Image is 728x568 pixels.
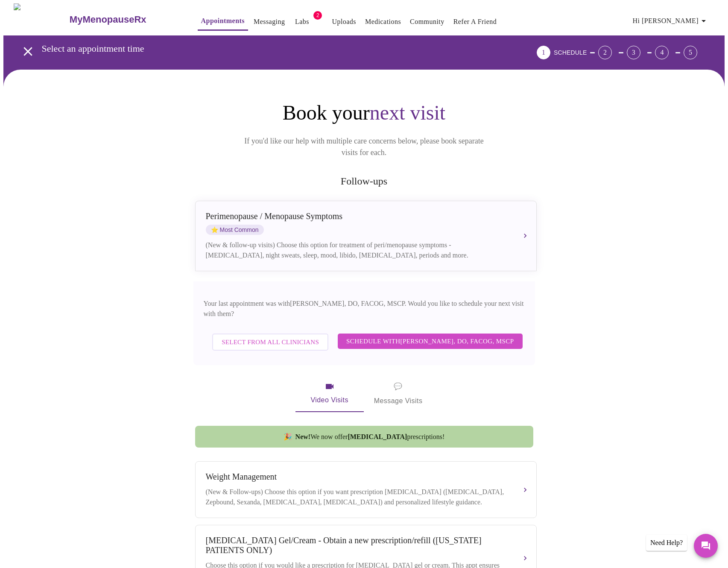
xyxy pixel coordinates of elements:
button: Schedule with[PERSON_NAME], DO, FACOG, MSCP [338,334,522,349]
a: Messaging [254,16,285,28]
span: 2 [313,11,322,20]
span: Schedule with [PERSON_NAME], DO, FACOG, MSCP [346,336,514,347]
a: Labs [295,16,309,28]
button: Community [406,13,448,30]
p: If you'd like our help with multiple care concerns below, please book separate visits for each. [233,135,496,158]
h3: Select an appointment time [42,43,489,54]
h3: MyMenopauseRx [70,14,146,25]
div: 4 [655,46,669,59]
span: star [211,226,218,233]
span: next visit [370,101,445,124]
span: SCHEDULE [554,49,587,56]
div: Need Help? [646,535,687,551]
button: Weight Management(New & Follow-ups) Choose this option if you want prescription [MEDICAL_DATA] ([... [195,461,537,518]
button: Refer a Friend [450,13,500,30]
div: 3 [627,46,640,59]
button: Hi [PERSON_NAME] [629,12,712,29]
h1: Book your [193,100,535,125]
button: Perimenopause / Menopause SymptomsstarMost Common(New & follow-up visits) Choose this option for ... [195,201,537,271]
button: Labs [288,13,316,30]
p: Your last appointment was with [PERSON_NAME], DO, FACOG, MSCP . Would you like to schedule your n... [204,299,525,319]
button: Select from All Clinicians [212,334,328,351]
a: Medications [365,16,401,28]
button: open drawer [15,39,41,64]
strong: [MEDICAL_DATA] [348,433,407,440]
a: Refer a Friend [453,16,497,28]
button: Medications [362,13,404,30]
div: 5 [684,46,697,59]
span: Hi [PERSON_NAME] [633,15,709,27]
button: Messages [694,534,718,558]
span: message [394,381,402,392]
span: new [284,433,292,441]
div: [MEDICAL_DATA] Gel/Cream - Obtain a new prescription/refill ([US_STATE] PATIENTS ONLY) [206,536,509,555]
div: (New & follow-up visits) Choose this option for treatment of peri/menopause symptoms - [MEDICAL_D... [206,240,509,261]
span: Select from All Clinicians [222,337,319,348]
button: Uploads [328,13,360,30]
a: Community [410,16,444,28]
a: Uploads [332,16,356,28]
strong: New! [295,433,311,440]
button: Appointments [198,12,248,31]
div: (New & Follow-ups) Choose this option if you want prescription [MEDICAL_DATA] ([MEDICAL_DATA], Ze... [206,487,509,507]
span: Message Visits [374,381,423,407]
a: Appointments [201,15,245,27]
span: We now offer prescriptions! [295,433,445,441]
div: Weight Management [206,472,509,482]
button: Messaging [250,13,288,30]
div: Perimenopause / Menopause Symptoms [206,211,509,221]
img: MyMenopauseRx Logo [14,3,68,35]
span: Most Common [206,225,264,235]
span: Video Visits [306,381,354,406]
a: MyMenopauseRx [68,5,180,35]
div: 2 [598,46,612,59]
div: 1 [537,46,550,59]
h2: Follow-ups [193,176,535,187]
